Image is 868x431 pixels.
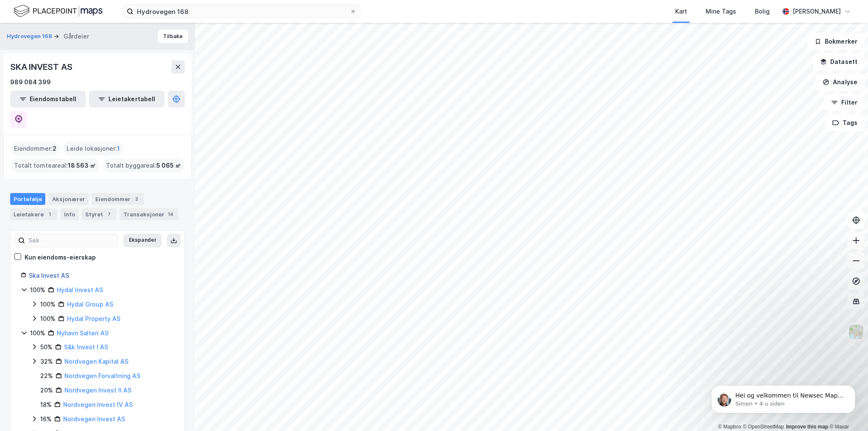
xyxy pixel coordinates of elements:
[815,74,865,91] button: Analyse
[117,144,120,154] span: 1
[67,301,113,308] a: Hydal Group AS
[57,329,108,337] a: Nyhavn Salteri AS
[40,385,53,395] div: 20%
[123,234,162,247] button: Ekspander
[7,32,54,41] button: Hydrovegen 168
[64,372,140,379] a: Nordvegen Forvaltning AS
[120,208,178,220] div: Transaksjoner
[10,77,51,87] div: 989 084 399
[675,6,687,17] div: Kart
[64,358,128,365] a: Nordvegen Kapital AS
[103,159,184,172] div: Totalt byggareal :
[40,414,52,424] div: 16%
[45,210,54,218] div: 1
[63,142,123,155] div: Leide lokasjoner :
[68,160,96,171] span: 18 563 ㎡
[848,324,864,340] img: Z
[166,210,175,218] div: 14
[29,272,69,279] a: Ska Invest AS
[64,387,131,394] a: Nordvegen Invest II AS
[89,91,164,108] button: Leietakertabell
[53,144,56,154] span: 2
[824,94,865,111] button: Filter
[10,193,45,205] div: Portefølje
[25,252,96,262] div: Kun eiendoms-eierskap
[825,114,865,131] button: Tags
[793,6,841,17] div: [PERSON_NAME]
[807,33,865,50] button: Bokmerker
[718,424,741,430] a: Mapbox
[158,30,188,43] button: Tilbake
[132,195,141,203] div: 2
[30,285,45,295] div: 100%
[57,286,103,293] a: Hydal Invest AS
[755,6,770,17] div: Bolig
[813,53,865,70] button: Datasett
[40,342,53,352] div: 50%
[743,424,784,430] a: OpenStreetMap
[156,160,181,171] span: 5 065 ㎡
[64,343,108,351] a: S&k Invest I AS
[698,367,868,427] iframe: Intercom notifications melding
[105,210,113,218] div: 7
[82,208,117,220] div: Styret
[63,415,125,423] a: Nordvegen Invest AS
[40,400,52,410] div: 18%
[63,401,133,408] a: Nordvegen Invest IV AS
[49,193,89,205] div: Aksjonærer
[10,208,57,220] div: Leietakere
[64,31,89,41] div: Gårdeier
[10,91,86,108] button: Eiendomstabell
[706,6,736,17] div: Mine Tags
[11,159,99,172] div: Totalt tomteareal :
[40,299,56,309] div: 100%
[14,4,103,19] img: logo.f888ab2527a4732fd821a326f86c7f29.svg
[30,328,45,338] div: 100%
[40,356,53,367] div: 32%
[10,60,74,74] div: SKA INVEST AS
[134,5,350,18] input: Søk på adresse, matrikkel, gårdeiere, leietakere eller personer
[61,208,78,220] div: Info
[786,424,828,430] a: Improve this map
[92,193,144,205] div: Eiendommer
[40,371,53,381] div: 22%
[67,315,120,322] a: Hydal Property AS
[11,142,60,155] div: Eiendommer :
[40,314,56,324] div: 100%
[25,234,118,247] input: Søk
